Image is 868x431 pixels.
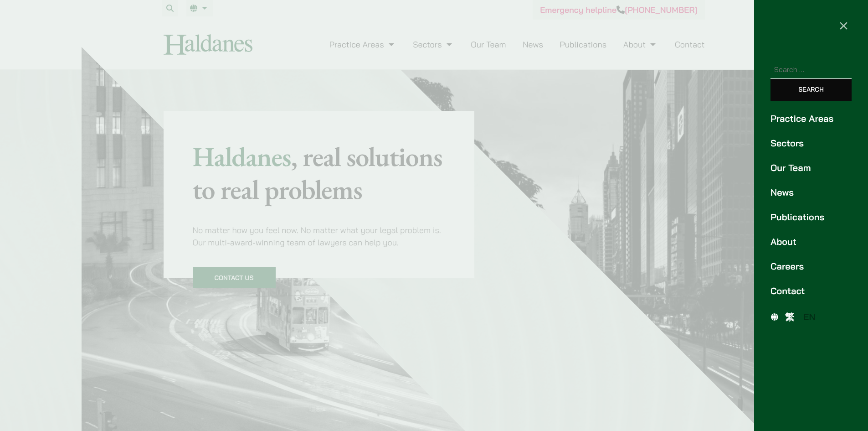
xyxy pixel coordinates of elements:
a: Careers [770,260,852,273]
a: 繁 [781,309,799,324]
a: About [770,235,852,249]
a: Sectors [770,136,852,150]
a: Publications [770,210,852,224]
span: EN [803,311,816,322]
a: Practice Areas [770,112,852,125]
a: News [770,186,852,199]
a: Our Team [770,161,852,175]
input: Search [770,79,852,101]
a: EN [799,309,820,324]
span: 繁 [785,311,794,322]
a: Contact [770,284,852,298]
input: Search for: [770,60,852,79]
span: × [839,16,848,34]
